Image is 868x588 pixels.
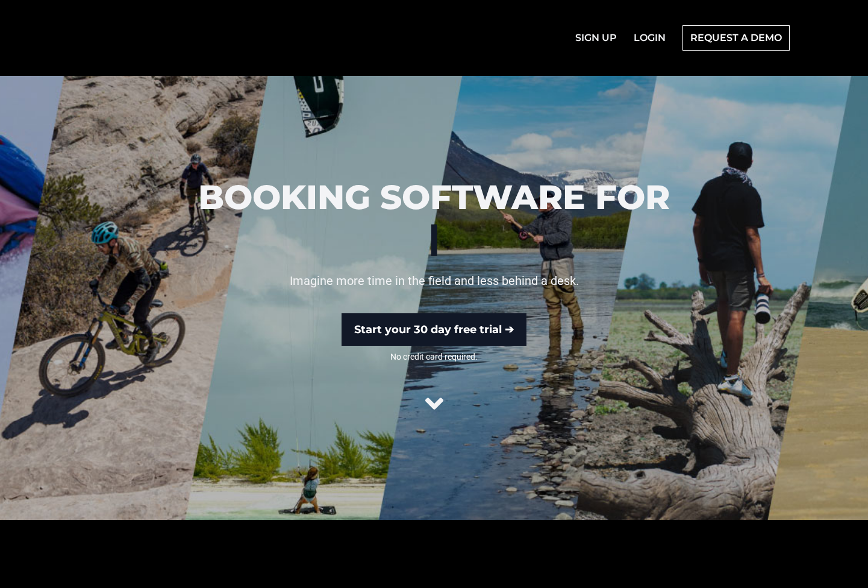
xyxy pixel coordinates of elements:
[568,26,624,50] a: SIGN UP
[170,177,698,258] h1: BOOKING SOFTWARE FOR
[342,313,526,346] a: Start your 30 day free trial ➔
[170,272,698,289] p: Imagine more time in the field and less behind a desk.
[429,217,440,258] span: |
[682,25,790,51] a: REQUEST A DEMO
[626,26,673,50] a: LOGIN
[170,351,698,363] span: No credit card required.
